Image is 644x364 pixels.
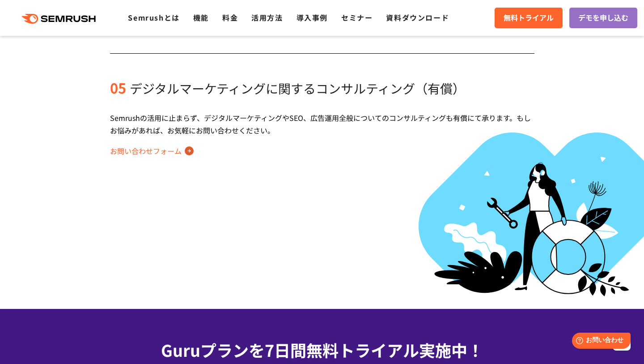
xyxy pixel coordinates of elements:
div: Guruプランを7日間 [87,338,557,362]
div: Semrushの活用に止まらず、デジタルマーケティングやSEO、広告運用全般についてのコンサルティングも有償にて承ります。もしお悩みがあれば、お気軽にお問い合わせください。 [110,111,534,137]
a: お問い合わせフォーム [110,144,194,158]
a: セミナー [341,12,373,23]
a: 資料ダウンロード [386,12,449,23]
span: 05 [110,77,126,98]
span: 無料トライアル [504,12,554,24]
a: 無料トライアル [495,8,563,28]
iframe: Help widget launcher [564,329,634,354]
span: デジタルマーケティングに関するコンサルティング（有償） [130,79,465,97]
span: 無料トライアル実施中！ [306,338,483,361]
a: Semrushとは [128,12,179,23]
a: デモを申し込む [569,8,637,28]
span: デモを申し込む [578,12,628,24]
a: 料金 [222,12,238,23]
a: 機能 [193,12,209,23]
a: 活用方法 [251,12,283,23]
a: 導入事例 [297,12,328,23]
